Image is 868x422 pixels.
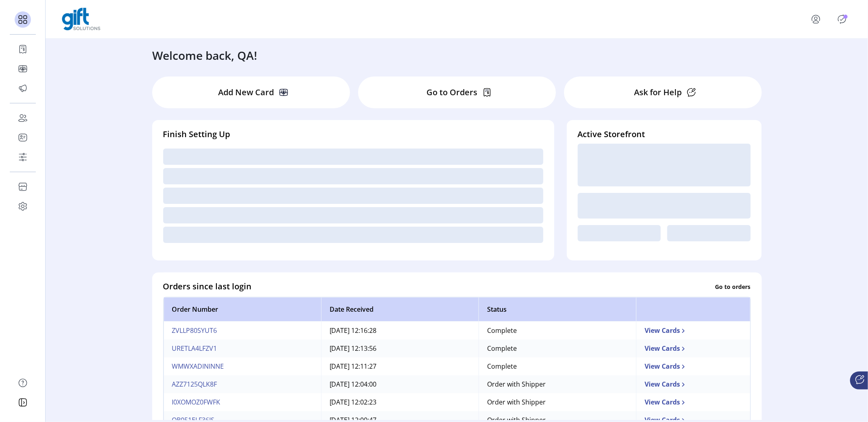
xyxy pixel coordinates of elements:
[163,281,252,293] h4: Orders since last login
[321,358,479,376] td: [DATE] 12:11:27
[62,8,101,31] img: logo
[218,86,274,98] p: Add New Card
[164,322,321,340] td: ZVLLP80SYUT6
[634,86,682,98] p: Ask for Help
[321,322,479,340] td: [DATE] 12:16:28
[577,128,750,140] h4: Active Storefront
[426,86,477,98] p: Go to Orders
[164,376,321,394] td: AZZ7125QLK8F
[321,297,479,322] th: Date Received
[164,340,321,358] td: URETLA4LFZV1
[636,340,750,358] td: View Cards
[164,358,321,376] td: WMWXADININNE
[636,394,750,411] td: View Cards
[715,282,751,291] p: Go to orders
[835,13,848,26] button: Publisher Panel
[479,322,636,340] td: Complete
[636,322,750,340] td: View Cards
[153,47,258,64] h3: Welcome back, QA!
[164,394,321,411] td: I0XOMOZ0FWFK
[800,9,835,29] button: menu
[479,340,636,358] td: Complete
[479,297,636,322] th: Status
[636,376,750,394] td: View Cards
[479,358,636,376] td: Complete
[636,358,750,376] td: View Cards
[321,394,479,411] td: [DATE] 12:02:23
[321,340,479,358] td: [DATE] 12:13:56
[321,376,479,394] td: [DATE] 12:04:00
[164,297,321,322] th: Order Number
[479,394,636,411] td: Order with Shipper
[479,376,636,394] td: Order with Shipper
[163,128,544,140] h4: Finish Setting Up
